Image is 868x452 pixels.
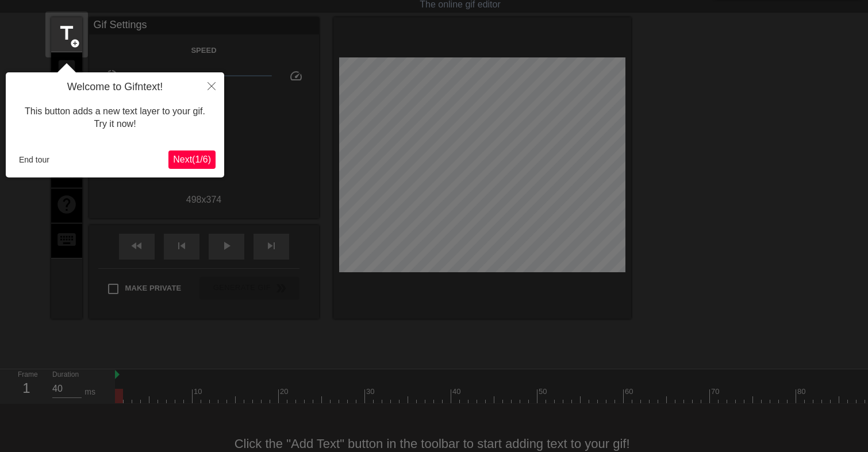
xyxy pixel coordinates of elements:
button: End tour [14,151,54,168]
button: Close [199,72,224,99]
button: Next [168,150,216,169]
span: Next ( 1 / 6 ) [173,154,211,164]
h4: Welcome to Gifntext! [14,81,216,94]
div: This button adds a new text layer to your gif. Try it now! [14,94,216,142]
